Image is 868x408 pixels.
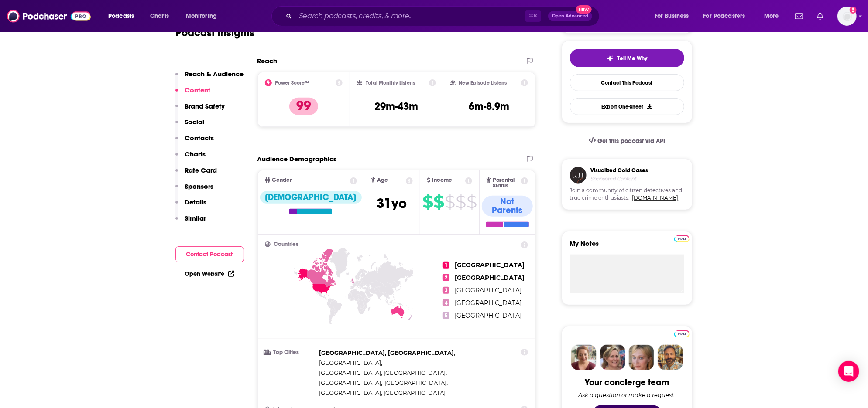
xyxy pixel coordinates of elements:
img: coldCase.18b32719.png [570,167,587,184]
span: Logged in as rowan.sullivan [837,7,857,26]
p: Reach & Audience [185,70,244,78]
span: Join a community of citizen detectives and true crime enthusiasts. [570,187,684,202]
img: Barbara Profile [600,345,625,370]
h2: Total Monthly Listens [366,80,415,86]
span: [GEOGRAPHIC_DATA] [455,286,521,294]
span: [GEOGRAPHIC_DATA] [319,379,381,386]
input: Search podcasts, credits, & more... [295,9,525,23]
button: Social [175,118,205,134]
p: Similar [185,214,206,222]
p: Rate Card [185,166,217,174]
button: Reach & Audience [175,70,244,86]
img: Podchaser Pro [674,235,690,242]
h1: Podcast Insights [176,26,255,39]
img: Podchaser Pro [674,330,690,337]
button: Charts [175,150,206,166]
button: Show profile menu [837,7,857,26]
p: Charts [185,150,206,158]
p: Details [185,198,207,206]
p: Social [185,118,205,126]
p: Sponsors [185,182,214,190]
span: $ [422,195,433,209]
div: Ask a question or make a request. [579,391,676,398]
a: Pro website [674,329,690,337]
p: Brand Safety [185,102,225,110]
span: 5 [443,312,449,319]
a: Contact This Podcast [570,74,684,91]
span: [GEOGRAPHIC_DATA] [455,274,525,282]
span: Charts [150,10,169,22]
span: Monitoring [186,10,217,22]
span: $ [434,195,444,209]
img: Jules Profile [629,345,654,370]
h2: Reach [257,57,278,65]
a: Show notifications dropdown [813,9,827,24]
span: [GEOGRAPHIC_DATA] [455,299,521,307]
div: Your concierge team [585,377,669,388]
button: Export One-Sheet [570,98,684,115]
p: 99 [289,98,318,115]
span: [GEOGRAPHIC_DATA] [455,312,521,320]
span: Parental Status [493,177,520,189]
span: Tell Me Why [617,55,647,62]
img: Podchaser - Follow, Share and Rate Podcasts [7,8,91,24]
span: Podcasts [108,10,134,22]
button: tell me why sparkleTell Me Why [570,49,684,67]
span: Get this podcast via API [597,137,665,145]
div: Search podcasts, credits, & more... [280,6,608,26]
img: Jon Profile [658,345,683,370]
button: Contacts [175,134,214,150]
span: 2 [443,274,449,281]
h3: Visualized Cold Cases [591,167,648,174]
span: Countries [274,241,299,247]
button: Similar [175,214,206,230]
a: Show notifications dropdown [792,9,806,24]
button: Open AdvancedNew [548,11,592,21]
span: 31 yo [377,195,407,212]
span: Gender [272,177,292,183]
span: Income [432,177,452,183]
h2: Audience Demographics [257,155,337,163]
img: User Profile [837,7,857,26]
span: [GEOGRAPHIC_DATA] [384,379,446,386]
span: , [319,378,383,388]
span: [GEOGRAPHIC_DATA], [GEOGRAPHIC_DATA] [319,349,454,356]
h3: Top Cities [265,350,316,355]
label: My Notes [570,239,684,255]
span: , [319,348,456,358]
span: , [319,368,447,378]
button: open menu [648,9,700,23]
a: Get this podcast via API [582,130,672,152]
a: Open Website [185,270,234,278]
span: , [319,358,383,368]
button: Sponsors [175,182,214,198]
h3: 6m-8.9m [469,100,510,113]
span: [GEOGRAPHIC_DATA] [455,261,525,269]
span: For Business [655,10,689,22]
a: Charts [144,9,174,23]
button: Brand Safety [175,102,225,118]
a: Pro website [674,234,690,242]
span: ⌘ K [525,10,541,22]
span: More [764,10,779,22]
a: [DOMAIN_NAME] [632,194,679,201]
a: Visualized Cold CasesSponsored ContentJoin a community of citizen detectives and true crime enthu... [562,159,693,231]
button: Contact Podcast [175,246,244,262]
div: Open Intercom Messenger [838,361,859,382]
span: 1 [443,262,449,269]
span: $ [467,195,477,209]
span: $ [445,195,455,209]
span: [GEOGRAPHIC_DATA] [319,359,381,366]
button: Content [175,86,211,102]
span: [GEOGRAPHIC_DATA], [GEOGRAPHIC_DATA] [319,389,446,396]
button: open menu [698,9,758,23]
p: Content [185,86,211,94]
svg: Add a profile image [850,7,857,14]
span: , [384,378,448,388]
span: For Podcasters [703,10,745,22]
div: [DEMOGRAPHIC_DATA] [260,191,362,204]
h2: New Episode Listens [459,80,507,86]
span: Open Advanced [552,14,588,18]
span: $ [456,195,466,209]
